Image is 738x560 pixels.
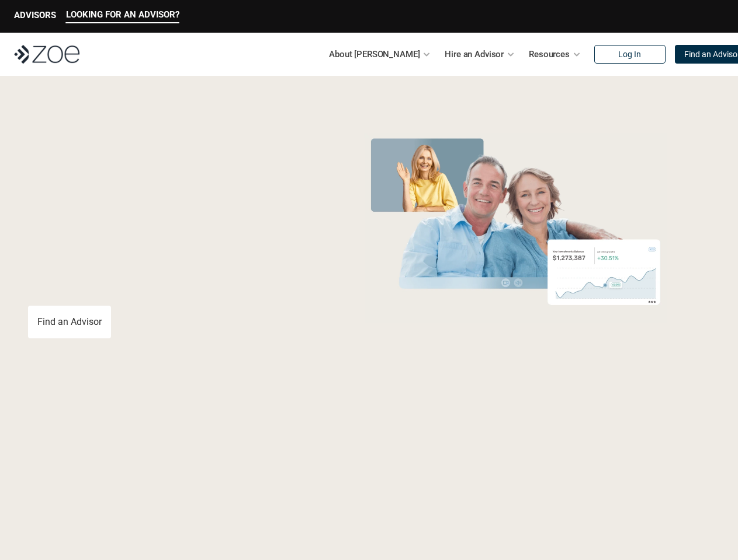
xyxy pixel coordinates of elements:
[529,45,570,63] p: Resources
[28,168,264,252] span: with a Financial Advisor
[28,306,111,338] a: Find an Advisor
[618,50,641,60] p: Log In
[37,316,102,327] p: Find an Advisor
[329,45,420,63] p: About [PERSON_NAME]
[66,9,179,20] p: LOOKING FOR AN ADVISOR?
[28,129,288,174] span: Grow Your Wealth
[594,45,666,64] a: Log In
[354,330,678,336] em: The information in the visuals above is for illustrative purposes only and does not represent an ...
[445,45,504,63] p: Hire an Advisor
[14,10,56,20] p: ADVISORS
[28,458,710,514] p: Loremipsum: *DolOrsi Ametconsecte adi Eli Seddoeius tem inc utlaboreet. Dol 1849 MagNaal Enimadmi...
[28,264,321,292] p: You deserve an advisor you can trust. [PERSON_NAME], hire, and invest with vetted, fiduciary, fin...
